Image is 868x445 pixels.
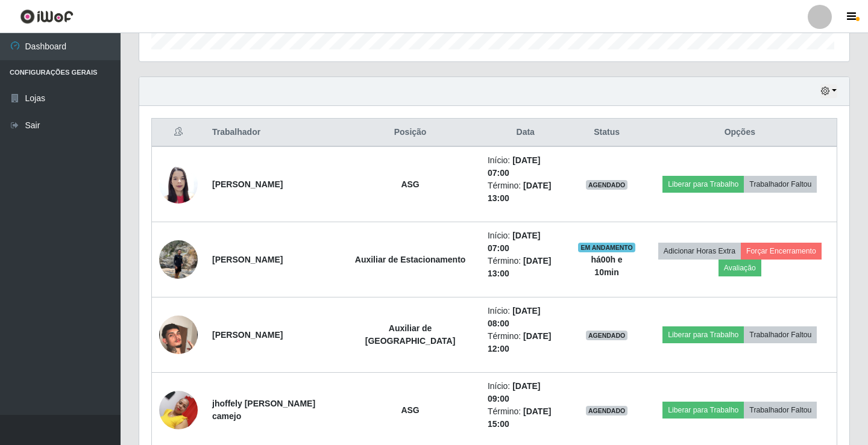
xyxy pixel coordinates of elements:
li: Início: [488,229,564,255]
button: Avaliação [719,260,761,276]
time: [DATE] 08:00 [488,306,541,328]
span: AGENDADO [586,406,628,415]
strong: [PERSON_NAME] [212,179,283,189]
strong: [PERSON_NAME] [212,255,283,264]
th: Status [571,119,643,147]
img: 1732967695446.jpeg [159,158,198,210]
strong: jhoffely [PERSON_NAME] camejo [212,399,315,421]
button: Trabalhador Faltou [744,176,817,193]
strong: ASG [401,405,419,415]
img: CoreUI Logo [20,9,74,24]
li: Término: [488,255,564,280]
button: Trabalhador Faltou [744,402,817,419]
button: Forçar Encerramento [741,243,822,260]
li: Término: [488,330,564,355]
th: Posição [340,119,480,147]
time: [DATE] 09:00 [488,381,541,403]
button: Liberar para Trabalho [662,176,744,193]
img: 1747085301993.jpeg [159,384,198,435]
button: Liberar para Trabalho [662,402,744,419]
time: [DATE] 07:00 [488,231,541,253]
span: AGENDADO [586,331,628,340]
time: [DATE] 07:00 [488,155,541,178]
li: Término: [488,405,564,431]
img: 1726002463138.jpeg [159,300,198,369]
th: Data [480,119,571,147]
th: Opções [643,119,837,147]
span: AGENDADO [586,180,628,190]
strong: há 00 h e 10 min [591,255,623,277]
button: Trabalhador Faltou [744,326,817,343]
li: Início: [488,380,564,405]
strong: Auxiliar de [GEOGRAPHIC_DATA] [365,323,456,346]
li: Início: [488,305,564,330]
th: Trabalhador [205,119,340,147]
span: EM ANDAMENTO [578,243,635,252]
button: Adicionar Horas Extra [658,243,741,260]
strong: Auxiliar de Estacionamento [355,255,466,264]
strong: ASG [401,179,419,189]
li: Término: [488,179,564,205]
li: Início: [488,154,564,179]
img: 1700098236719.jpeg [159,234,198,285]
button: Liberar para Trabalho [662,326,744,343]
strong: [PERSON_NAME] [212,330,283,340]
